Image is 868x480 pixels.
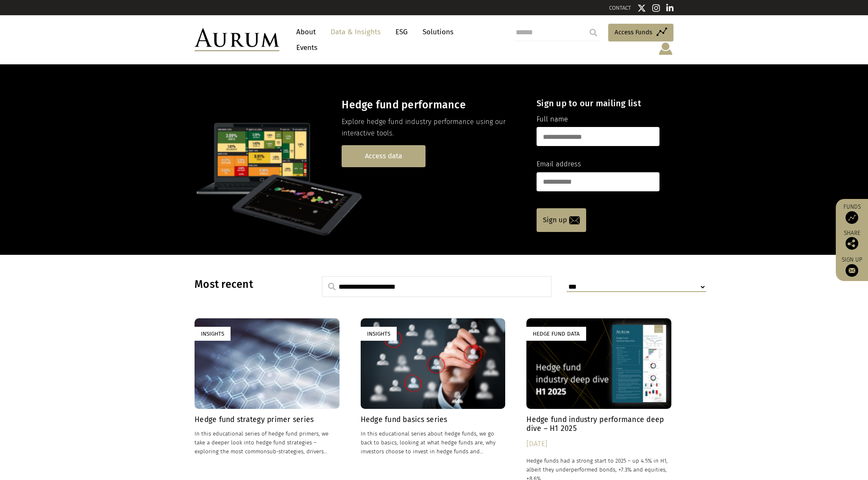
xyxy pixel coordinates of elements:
[292,24,320,40] a: About
[342,116,522,139] p: Explore hedge fund industry performance using our interactive tools.
[840,230,864,250] div: Share
[418,24,458,40] a: Solutions
[615,27,652,37] span: Access Funds
[342,99,522,111] h3: Hedge fund performance
[361,429,506,456] p: In this educational series about hedge funds, we go back to basics, looking at what hedge funds a...
[526,327,586,341] div: Hedge Fund Data
[526,415,671,433] h4: Hedge fund industry performance deep dive – H1 2025
[195,415,339,424] h4: Hedge fund strategy primer series
[195,429,339,456] p: In this educational series of hedge fund primers, we take a deeper look into hedge fund strategie...
[537,114,568,125] label: Full name
[195,327,231,341] div: Insights
[585,24,602,41] input: Submit
[361,327,397,341] div: Insights
[846,237,858,250] img: Share this post
[537,98,659,108] h4: Sign up to our mailing list
[537,159,581,170] label: Email address
[195,278,300,291] h3: Most recent
[526,438,671,450] div: [DATE]
[652,4,660,12] img: Instagram icon
[342,145,426,167] a: Access data
[326,24,385,40] a: Data & Insights
[846,264,858,277] img: Sign up to our newsletter
[666,4,674,12] img: Linkedin icon
[840,256,864,277] a: Sign up
[609,5,631,11] a: CONTACT
[195,28,279,51] img: Aurum
[328,283,336,290] img: search.svg
[608,24,673,41] a: Access Funds
[292,40,317,55] a: Events
[658,41,673,56] img: account-icon.svg
[537,208,586,232] a: Sign up
[569,216,580,224] img: email-icon
[846,211,858,224] img: Access Funds
[840,203,864,224] a: Funds
[637,4,646,12] img: Twitter icon
[267,448,303,455] span: sub-strategies
[391,24,412,40] a: ESG
[361,415,506,424] h4: Hedge fund basics series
